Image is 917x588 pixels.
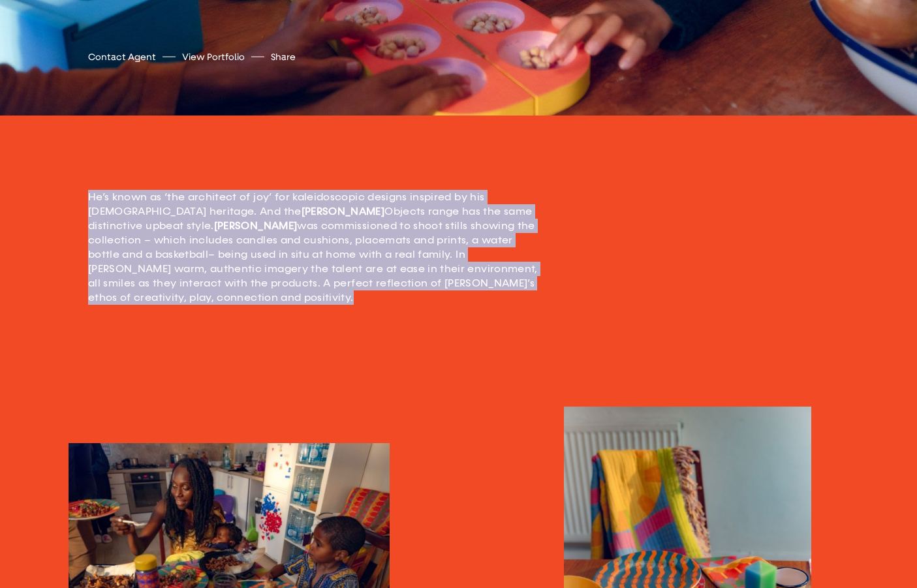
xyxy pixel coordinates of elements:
strong: [PERSON_NAME] [302,205,385,218]
p: He’s known as ‘the architect of joy’ for kaleidoscopic designs inspired by his [DEMOGRAPHIC_DATA]... [88,190,545,305]
button: Share [271,48,296,66]
strong: [PERSON_NAME] [214,219,298,232]
a: Contact Agent [88,50,156,64]
a: View Portfolio [182,50,245,64]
